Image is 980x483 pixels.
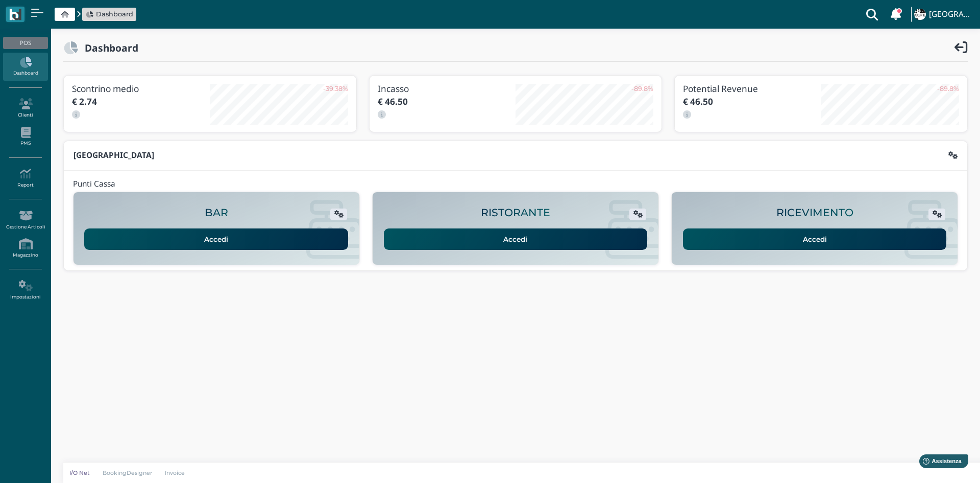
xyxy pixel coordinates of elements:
[73,180,115,189] h4: Punti Cassa
[913,2,974,27] a: ... [GEOGRAPHIC_DATA]
[378,96,408,107] b: € 46.50
[3,123,47,151] a: PMS
[72,96,97,107] b: € 2.74
[378,84,516,94] h3: Incasso
[30,8,67,16] span: Assistenza
[481,207,550,219] h2: RISTORANTE
[84,228,348,250] a: Accedi
[3,234,47,262] a: Magazzino
[3,164,47,192] a: Report
[205,207,228,219] h2: BAR
[914,9,925,20] img: ...
[3,94,47,122] a: Clienti
[73,150,154,160] b: [GEOGRAPHIC_DATA]
[776,207,853,219] h2: RICEVIMENTO
[86,9,133,19] a: Dashboard
[72,84,210,94] h3: Scontrino medio
[683,96,713,107] b: € 46.50
[9,9,21,20] img: logo
[908,451,971,474] iframe: Help widget launcher
[3,37,47,49] div: POS
[78,42,138,53] h2: Dashboard
[929,10,974,19] h4: [GEOGRAPHIC_DATA]
[384,228,648,250] a: Accedi
[683,84,821,94] h3: Potential Revenue
[3,276,47,304] a: Impostazioni
[96,9,133,19] span: Dashboard
[3,53,47,81] a: Dashboard
[3,206,47,234] a: Gestione Articoli
[683,228,947,250] a: Accedi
